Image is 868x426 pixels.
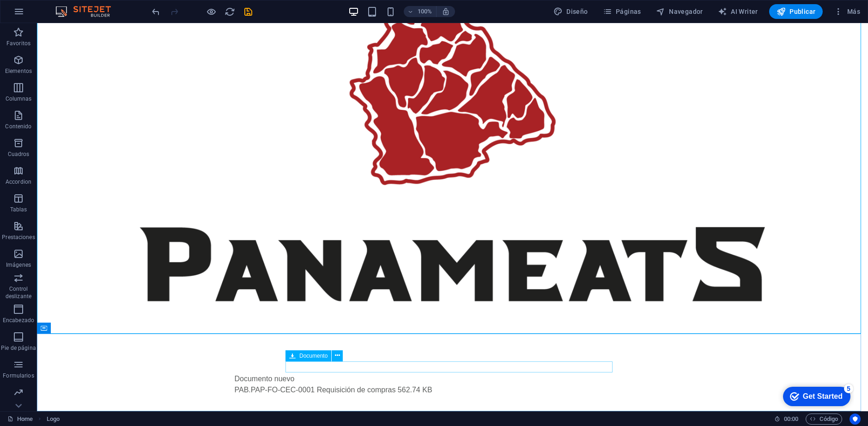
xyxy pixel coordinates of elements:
[2,234,35,241] p: Prestaciones
[603,7,641,16] span: Páginas
[442,7,450,16] i: Al redimensionar, ajustar el nivel de zoom automáticamente para ajustarse al dispositivo elegido.
[404,6,437,17] button: 100%
[550,4,592,19] button: Diseño
[8,150,30,158] p: Cuadros
[151,6,161,17] i: Deshacer: Añadir elemento (Ctrl+Z)
[790,415,792,422] span: :
[599,4,645,19] button: Páginas
[830,4,864,19] button: Más
[10,206,27,213] p: Tablas
[6,40,30,47] p: Favoritos
[6,95,32,102] p: Columnas
[1,344,36,352] p: Pie de página
[150,6,161,17] button: undo
[6,178,31,186] p: Accordion
[6,261,31,269] p: Imágenes
[553,7,588,16] span: Diseño
[26,10,66,18] div: Get Started
[6,5,74,24] div: Get Started 5 items remaining, 0% complete
[7,414,33,425] a: Haz clic para cancelar la selección y doble clic para abrir páginas
[243,6,254,17] button: save
[714,4,762,19] button: AI Writer
[243,6,254,17] i: Guardar (Ctrl+S)
[418,6,432,17] h6: 100%
[224,6,235,17] button: reload
[299,353,328,359] span: Documento
[53,6,122,17] img: Editor Logo
[47,414,60,425] span: Haz clic para seleccionar y doble clic para editar
[810,414,838,425] span: Código
[834,7,860,16] span: Más
[850,414,861,425] button: Usercentrics
[777,7,816,16] span: Publicar
[6,400,31,407] p: Marketing
[656,7,703,16] span: Navegador
[67,2,77,11] div: 5
[225,6,235,17] i: Volver a cargar página
[3,317,34,324] p: Encabezado
[3,372,34,379] p: Formularios
[774,414,799,425] h6: Tiempo de la sesión
[5,123,31,130] p: Contenido
[769,4,823,19] button: Publicar
[784,414,798,425] span: 00 00
[206,6,217,17] button: Haz clic para salir del modo de previsualización y seguir editando
[806,414,842,425] button: Código
[5,67,32,75] p: Elementos
[47,414,60,425] nav: breadcrumb
[718,7,758,16] span: AI Writer
[652,4,707,19] button: Navegador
